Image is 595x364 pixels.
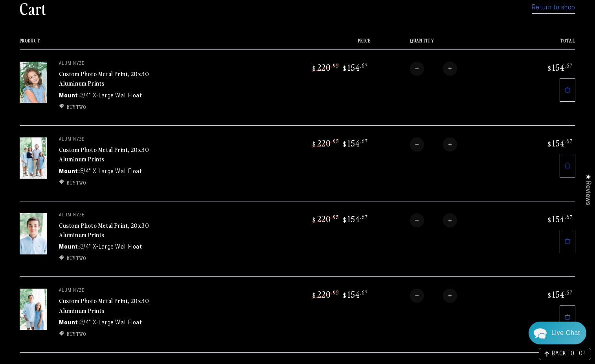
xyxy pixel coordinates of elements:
div: 9:39 AM · Viewed [4,208,162,215]
sup: .67 [360,138,368,145]
div: Contact Us Directly [551,322,580,344]
dd: 3/4" X-Large Wall Float [80,243,142,251]
p: thank you. I think I will wait until the 35% comes back. [18,82,154,90]
p: aluminyze [59,213,177,218]
p: aluminyze [59,289,177,293]
sup: .67 [565,289,573,296]
bdi: 154 [547,62,573,73]
bdi: 154 [342,213,368,224]
p: ok thank you! [121,193,154,200]
div: [PERSON_NAME] · 8:13 AM · [24,63,162,70]
a: Remove 20"x30" Rectangle White Glossy Aluminyzed Photo [560,230,575,253]
div: 9:22 AM [4,97,162,104]
button: Reply [146,239,161,251]
a: Custom Photo Metal Print, 20x30 Aluminum Prints [59,296,149,315]
p: aluminyze [59,137,177,142]
span: $ [312,140,316,148]
li: BUYTWO [59,103,177,110]
span: Away until 11:00 AM [55,34,112,40]
div: Click to open Judge.me floating reviews tab [580,168,595,211]
a: Custom Photo Metal Print, 20x30 Aluminum Prints [59,145,149,164]
bdi: 220 [311,62,339,73]
span: $ [312,291,316,299]
sup: .95 [331,289,339,296]
span: $ [548,291,551,299]
img: 20"x30" Rectangle White Glossy Aluminyzed Photo [20,62,47,103]
dd: 3/4" X-Large Wall Float [80,168,142,176]
a: Back [6,6,20,26]
a: We run onRe:amaze [60,227,106,231]
div: [PERSON_NAME] · 9:24 AM · [24,174,162,180]
span: $ [343,140,347,148]
th: Total [510,38,575,49]
p: The correct code you need to use for three or more is buymore [31,40,151,55]
a: Custom Photo Metal Print, 20x30 Aluminum Prints [59,69,149,88]
bdi: 220 [311,289,339,300]
th: Quantity [371,38,510,49]
img: d43a2b16f90f7195f4c1ce3167853375 [4,123,19,138]
sup: .67 [360,214,368,220]
dd: 3/4" X-Large Wall Float [80,92,142,100]
sup: .95 [331,62,339,69]
img: 20"x30" Rectangle White Glossy Aluminyzed Photo [20,213,47,254]
bdi: 154 [342,137,368,148]
a: Appreciate [88,132,118,139]
sup: .67 [360,289,368,296]
bdi: 154 [342,62,368,73]
ul: Discount [59,103,177,110]
input: Quantity for Custom Photo Metal Print, 20x30 Aluminum Prints [424,213,443,227]
sup: .67 [565,214,573,220]
a: Remove 20"x30" Rectangle White Glossy Aluminyzed Photo [560,154,575,177]
dd: 3/4" X-Large Wall Float [80,319,142,327]
ul: Discount [59,254,177,262]
div: [PERSON_NAME] · 9:24 AM · [24,132,162,139]
a: Remove 20"x30" Rectangle White Glossy Aluminyzed Photo [560,305,575,329]
bdi: 220 [311,137,339,148]
bdi: 154 [342,289,368,300]
span: $ [548,140,551,148]
a: Return to shop [532,2,575,14]
sup: .67 [360,62,368,69]
sup: .67 [565,62,573,69]
ul: Discount [59,330,177,337]
span: $ [312,216,316,224]
div: Chat widget toggle [529,322,586,344]
p: Hi [31,117,37,124]
img: d43a2b16f90f7195f4c1ce3167853375 [4,54,19,69]
span: Appreciate [93,63,118,70]
img: 20"x30" Rectangle White Glossy Aluminyzed Photo [20,289,47,330]
img: 20"x30" Rectangle White Glossy Aluminyzed Photo [20,137,47,179]
bdi: 220 [311,213,339,224]
span: $ [343,291,347,299]
a: Appreciate [88,174,118,180]
span: $ [343,216,347,224]
input: Quantity for Custom Photo Metal Print, 20x30 Aluminum Prints [424,62,443,76]
th: Price [256,38,371,49]
span: Appreciate [93,174,118,180]
p: aluminyze [59,62,177,66]
a: Custom Photo Metal Print, 20x30 Aluminum Prints [59,221,149,240]
bdi: 154 [547,289,573,300]
li: BUYTWO [59,330,177,337]
sup: .67 [565,138,573,145]
a: Appreciate [88,63,118,70]
dt: Mount: [59,168,80,176]
input: Quantity for Custom Photo Metal Print, 20x30 Aluminum Prints [424,137,443,152]
img: d43a2b16f90f7195f4c1ce3167853375 [4,165,19,180]
sup: .95 [331,214,339,220]
span: BACK TO TOP [552,351,586,357]
sup: .95 [331,138,339,145]
p: I turn back on the 35% code. You could use it now. The code to use is: BUYMORE [31,151,151,166]
dt: Mount: [59,243,80,251]
th: Product [20,38,256,49]
input: Quantity for Custom Photo Metal Print, 20x30 Aluminum Prints [424,289,443,303]
li: BUYTWO [59,254,177,262]
dt: Mount: [59,92,80,100]
ul: Discount [59,179,177,186]
span: Appreciate [93,132,118,139]
span: $ [343,64,347,72]
dt: Mount: [59,319,80,327]
span: $ [548,64,551,72]
li: BUYTWO [59,179,177,186]
bdi: 154 [547,137,573,148]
